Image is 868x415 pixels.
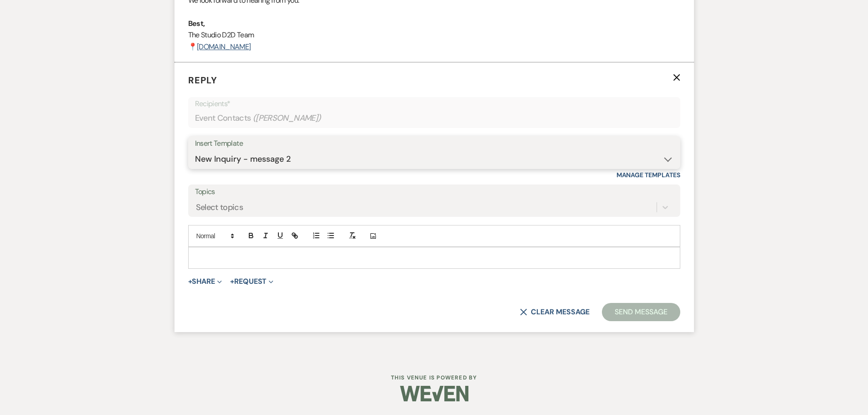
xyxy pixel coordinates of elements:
[230,278,273,285] button: Request
[197,42,251,51] a: [DOMAIN_NAME]
[188,74,217,86] span: Reply
[400,378,468,410] img: Weven Logo
[195,98,673,110] p: Recipients*
[253,112,321,124] span: ( [PERSON_NAME] )
[616,171,680,179] a: Manage Templates
[188,278,192,285] span: +
[520,308,589,316] button: Clear message
[602,303,680,321] button: Send Message
[195,137,673,150] div: Insert Template
[188,42,197,51] span: 📍
[188,19,205,28] strong: Best,
[230,278,234,285] span: +
[188,30,254,40] span: The Studio D2D Team
[188,278,222,285] button: Share
[196,201,243,214] div: Select topics
[195,109,673,127] div: Event Contacts
[195,185,673,199] label: Topics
